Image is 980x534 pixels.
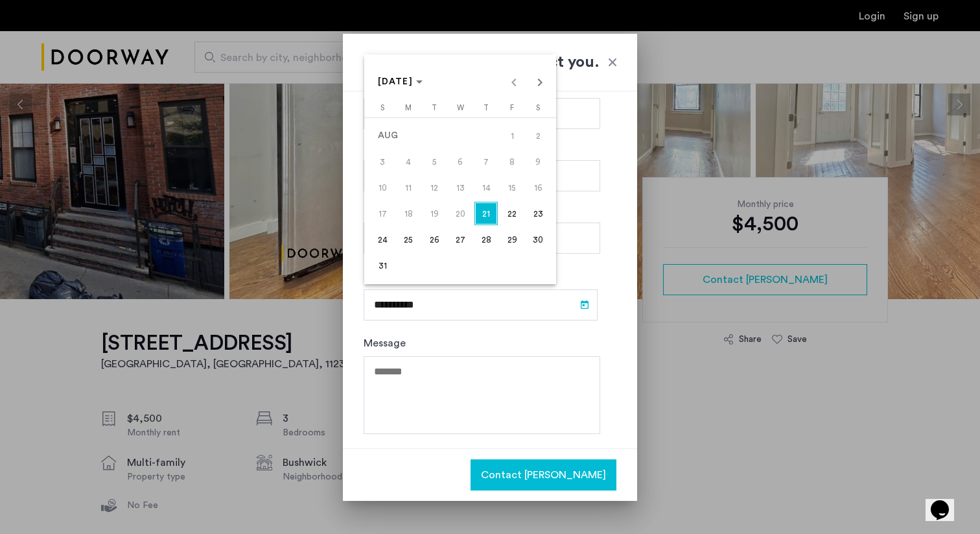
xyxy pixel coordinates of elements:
[378,77,413,86] span: [DATE]
[371,176,394,199] span: 10
[369,200,395,226] button: August 17, 2025
[474,202,498,225] span: 21
[395,149,421,175] button: August 4, 2025
[432,104,437,112] span: T
[397,202,420,225] span: 18
[526,228,550,251] span: 30
[474,228,498,251] span: 28
[525,149,551,175] button: August 9, 2025
[447,200,473,226] button: August 20, 2025
[369,175,395,200] button: August 10, 2025
[423,202,446,225] span: 19
[395,200,421,226] button: August 18, 2025
[473,226,499,252] button: August 28, 2025
[525,175,551,200] button: August 16, 2025
[380,104,384,112] span: S
[499,175,525,200] button: August 15, 2025
[423,176,446,199] span: 12
[421,200,447,226] button: August 19, 2025
[369,252,395,278] button: August 31, 2025
[405,104,412,112] span: M
[423,228,446,251] span: 26
[525,226,551,252] button: August 30, 2025
[397,176,420,199] span: 11
[526,150,550,173] span: 9
[373,70,428,93] button: Choose month and year
[449,202,472,225] span: 20
[526,124,550,147] span: 2
[500,228,524,251] span: 29
[526,202,550,225] span: 23
[500,124,524,147] span: 1
[484,104,489,112] span: T
[423,150,446,173] span: 5
[526,176,550,199] span: 16
[499,200,525,226] button: August 22, 2025
[397,228,420,251] span: 25
[447,175,473,200] button: August 13, 2025
[500,202,524,225] span: 22
[421,149,447,175] button: August 5, 2025
[395,226,421,252] button: August 25, 2025
[500,150,524,173] span: 8
[395,175,421,200] button: August 11, 2025
[525,200,551,226] button: August 23, 2025
[527,69,553,95] button: Next month
[371,202,394,225] span: 17
[371,228,394,251] span: 24
[500,176,524,199] span: 15
[369,123,499,149] td: AUG
[499,226,525,252] button: August 29, 2025
[371,254,394,277] span: 31
[449,176,472,199] span: 13
[369,149,395,175] button: August 3, 2025
[474,150,498,173] span: 7
[447,226,473,252] button: August 27, 2025
[473,200,499,226] button: August 21, 2025
[421,175,447,200] button: August 12, 2025
[457,104,464,112] span: W
[397,150,420,173] span: 4
[926,482,967,521] iframe: chat widget
[369,226,395,252] button: August 24, 2025
[510,104,514,112] span: F
[447,149,473,175] button: August 6, 2025
[371,150,394,173] span: 3
[499,149,525,175] button: August 8, 2025
[473,149,499,175] button: August 7, 2025
[449,228,472,251] span: 27
[474,176,498,199] span: 14
[421,226,447,252] button: August 26, 2025
[536,104,540,112] span: S
[525,123,551,149] button: August 2, 2025
[449,150,472,173] span: 6
[499,123,525,149] button: August 1, 2025
[473,175,499,200] button: August 14, 2025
